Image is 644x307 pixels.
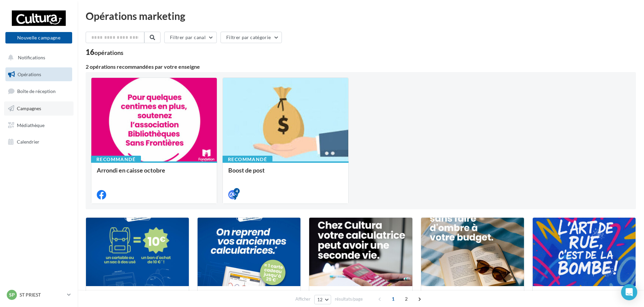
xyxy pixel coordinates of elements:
button: 12 [314,295,331,304]
span: Afficher [295,296,311,302]
span: Médiathèque [17,122,45,128]
div: opérations [94,50,123,56]
button: Filtrer par canal [164,32,217,43]
div: Boost de post [228,167,343,180]
a: Campagnes [4,101,74,116]
span: Notifications [18,55,45,60]
span: Campagnes [17,105,41,111]
span: 12 [317,297,323,302]
a: Médiathèque [4,118,74,132]
div: 16 [86,49,123,56]
div: Recommandé [91,156,141,163]
span: 2 [401,294,412,304]
div: 2 opérations recommandées par votre enseigne [86,64,636,69]
div: Recommandé [223,156,272,163]
span: résultats/page [335,296,363,302]
span: Opérations [18,71,41,77]
span: Boîte de réception [17,88,56,94]
span: Calendrier [17,139,39,145]
a: Boîte de réception [4,84,74,98]
div: Opérations marketing [86,11,636,21]
a: Calendrier [4,135,74,149]
span: 1 [388,294,399,304]
button: Nouvelle campagne [5,32,72,43]
div: 4 [234,188,240,194]
button: Notifications [4,51,71,65]
div: Arrondi en caisse octobre [97,167,211,180]
div: Open Intercom Messenger [621,284,637,300]
button: Filtrer par catégorie [221,32,282,43]
a: SP ST PRIEST [5,288,72,301]
span: SP [9,291,15,298]
a: Opérations [4,67,74,82]
p: ST PRIEST [20,291,64,298]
